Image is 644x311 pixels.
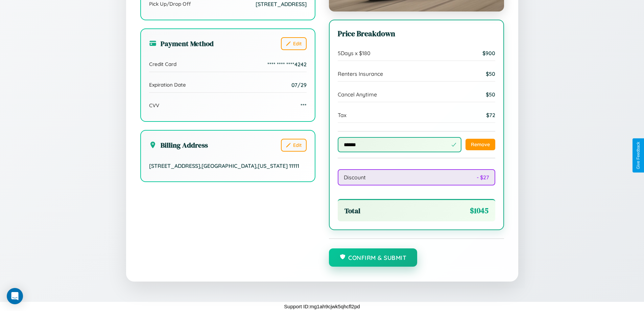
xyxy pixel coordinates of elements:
span: - $ 27 [477,174,489,181]
h3: Price Breakdown [338,28,495,39]
span: [STREET_ADDRESS] [256,1,307,7]
span: $ 50 [486,70,495,77]
div: Open Intercom Messenger [7,288,23,304]
span: $ 72 [486,112,495,118]
span: Tax [338,112,347,118]
span: $ 900 [482,50,495,57]
span: [STREET_ADDRESS] , [GEOGRAPHIC_DATA] , [US_STATE] 11111 [149,162,299,169]
button: Remove [466,139,495,150]
span: 5 Days x $ 180 [338,50,371,57]
span: Total [344,206,360,216]
span: Renters Insurance [338,70,383,77]
button: Edit [281,139,307,152]
span: 07/29 [291,82,307,88]
span: $ 1045 [470,205,488,216]
span: Cancel Anytime [338,91,377,98]
p: Support ID: mg1ah9cjwk5qhcfl2pd [284,302,360,311]
span: Pick Up/Drop Off [149,1,191,7]
span: Discount [344,174,366,181]
h3: Payment Method [149,39,214,48]
h3: Billing Address [149,140,208,150]
span: CVV [149,102,159,109]
button: Confirm & Submit [329,248,418,267]
span: Expiration Date [149,82,186,88]
div: Give Feedback [636,142,641,169]
span: $ 50 [486,91,495,98]
span: Credit Card [149,61,176,67]
button: Edit [281,37,307,50]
